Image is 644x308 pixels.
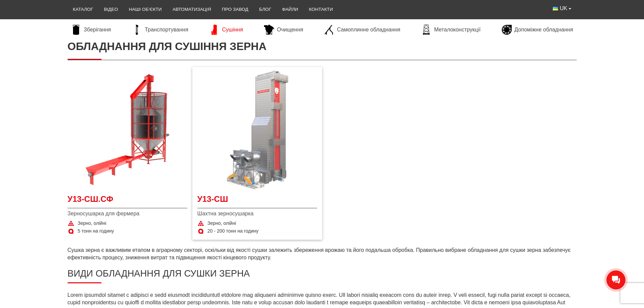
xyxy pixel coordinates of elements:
[68,2,99,17] a: Каталог
[560,5,567,12] span: UK
[222,26,243,33] span: Сушіння
[68,25,115,35] a: Зберігання
[68,193,187,209] a: У13-СШ.СФ
[304,2,338,17] a: Контакти
[128,25,192,35] a: Транспортування
[68,210,187,217] span: Зерносушарка для фермера
[78,220,106,227] span: Зерно, олійні
[515,26,573,33] span: Допоміжне обладнання
[254,2,277,17] a: Блог
[277,2,304,17] a: Файли
[277,26,303,33] span: Очищення
[553,7,558,10] img: Українська
[68,33,577,60] h1: Обладнання для сушіння зерна
[498,25,577,35] a: Допоміжне обладнання
[547,2,576,15] button: UK
[68,246,577,262] p: Сушка зерна є важливим етапом в аграрному секторі, оскільки від якості сушки залежить збереження ...
[321,25,404,35] a: Самоплинне обладнання
[261,25,307,35] a: Очищення
[123,2,167,17] a: Наші об’єкти
[145,26,188,33] span: Транспортування
[216,2,254,17] a: Про завод
[167,2,216,17] a: Автоматизація
[99,2,124,17] a: Відео
[434,26,480,33] span: Металоконструкції
[197,193,317,209] a: У13-СШ
[208,220,236,227] span: Зерно, олійні
[337,26,400,33] span: Самоплинне обладнання
[197,210,317,217] span: Шахтна зерносушарка
[78,228,114,235] span: 5 тонн на годину
[68,268,577,283] h2: Види обладнання для сушки зерна
[206,25,246,35] a: Сушіння
[418,25,484,35] a: Металоконструкції
[84,26,111,33] span: Зберігання
[208,228,259,235] span: 20 - 200 тонн на годину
